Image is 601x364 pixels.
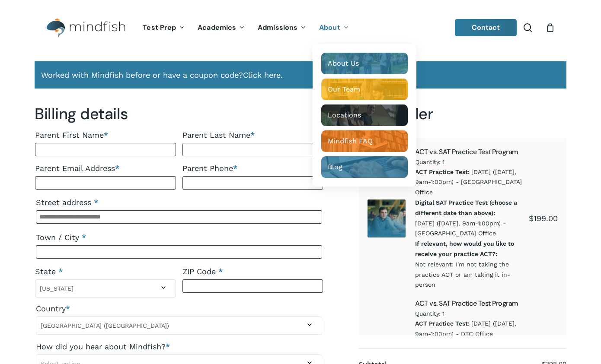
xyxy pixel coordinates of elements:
[251,24,313,32] a: Admissions
[415,239,529,290] p: Not relevant: I'm not taking the practice ACT or am taking it in-person
[319,23,340,32] span: About
[94,198,98,207] abbr: required
[218,267,223,276] abbr: required
[58,267,63,276] abbr: required
[328,137,373,145] span: Mindfish FAQ
[415,239,527,260] dt: If relevant, how would you like to receive your practice ACT?:
[328,59,359,67] span: About Us
[321,130,408,152] a: Mindfish FAQ
[35,279,176,298] span: State
[368,199,406,237] img: ACT SAT Pactice Test 1
[182,264,323,279] label: ZIP Code
[182,161,323,176] label: Parent Phone
[136,24,191,32] a: Test Prep
[321,104,408,126] a: Locations
[143,23,176,32] span: Test Prep
[415,198,527,218] dt: Digital SAT Practice Test (choose a different date than above):
[359,104,566,124] h3: Your order
[455,19,517,36] a: Contact
[321,53,408,74] a: About Us
[35,161,176,176] label: Parent Email Address
[313,24,355,32] a: About
[258,23,297,32] span: Admissions
[328,163,342,171] span: Blog
[415,167,470,177] dt: ACT Practice Test:
[35,104,323,124] h3: Billing details
[529,214,558,223] bdi: 199.00
[182,127,323,143] label: Parent Last Name
[415,319,470,329] dt: ACT Practice Test:
[36,301,322,317] label: Country
[328,85,360,93] span: Our Team
[36,339,322,355] label: How did you hear about Mindfish?
[136,12,355,44] nav: Main Menu
[198,23,236,32] span: Academics
[36,230,322,245] label: Town / City
[415,299,518,308] a: ACT vs. SAT Practice Test Program
[321,79,408,100] a: Our Team
[415,308,529,319] span: Quantity: 1
[328,111,361,119] span: Locations
[415,198,529,239] p: [DATE] ([DATE], 9am-1:00pm) - [GEOGRAPHIC_DATA] Office
[415,319,529,339] p: [DATE] ([DATE], 9am-1:00pm) - DTC Office
[36,195,322,210] label: Street address
[191,24,251,32] a: Academics
[35,282,176,295] span: Colorado
[36,317,322,335] span: Country
[35,264,176,279] label: State
[82,233,86,242] abbr: required
[415,157,529,167] span: Quantity: 1
[529,214,534,223] span: $
[41,70,243,79] span: Worked with Mindfish before or have a coupon code?
[472,23,500,32] span: Contact
[243,69,283,81] a: Click here.
[415,147,518,156] a: ACT vs. SAT Practice Test Program
[321,156,408,178] a: Blog
[415,167,529,198] p: [DATE] ([DATE], 9am-1:00pm) - [GEOGRAPHIC_DATA] Office
[36,319,322,332] span: United States (US)
[35,127,176,143] label: Parent First Name
[35,12,566,44] header: Main Menu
